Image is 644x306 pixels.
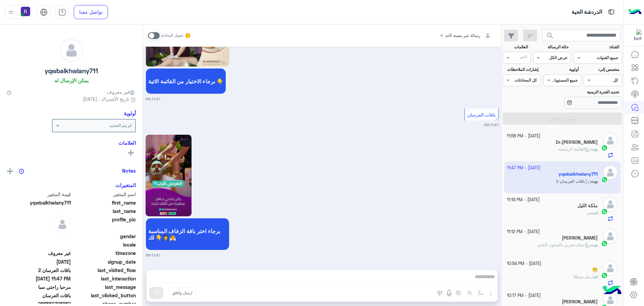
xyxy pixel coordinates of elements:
span: برجاء الاختيار من القائمة الاتية 👇 [148,78,223,84]
button: تطبيق الفلاتر [503,113,622,125]
h5: عبدالرحمن الشهري [562,235,598,241]
span: signup_date [72,258,136,265]
img: tab [58,8,66,16]
small: 11:47 PM [484,122,499,128]
span: اسم المتغير [72,191,136,198]
small: [DATE] - 10:17 PM [507,293,541,299]
img: add [7,168,13,174]
img: WhatsApp [601,240,608,247]
h5: ملكة الليل [577,203,598,209]
span: مرحبا راحتي سبا [7,283,71,291]
label: القناة: [575,44,620,50]
span: profile_pic [72,216,136,231]
span: yqwbalkhwlany711 [7,199,71,206]
h5: 😁 [592,267,598,273]
label: العلامات [503,44,528,50]
span: last_name [72,208,136,215]
button: ارسل واغلق [168,287,196,299]
label: أولوية [544,67,579,73]
span: null [7,233,71,240]
span: 2025-09-29T20:47:21.922Z [7,275,71,282]
span: تم [587,210,591,215]
small: تحويل المحادثة [161,33,183,38]
span: حمام مغربي بالصابون البلدي [537,242,590,247]
span: قيمة المتغير [7,191,71,198]
img: defaultAdmin.png [60,39,83,62]
span: first_name [72,199,136,206]
span: أرسل مرفقًا [574,274,594,279]
img: profile [7,8,15,16]
a: تواصل معنا [74,5,108,19]
span: gender [72,233,136,240]
img: WhatsApp [601,144,608,151]
span: last_interaction [72,275,136,282]
label: تحديد الفترة الزمنية [544,89,619,95]
img: defaultAdmin.png [603,133,618,148]
img: 322853014244696 [630,29,642,41]
span: بوت [591,242,598,247]
small: [DATE] - 11:12 PM [507,229,540,235]
span: انت [594,274,598,279]
h6: العلامات [7,140,136,146]
span: last_message [72,283,136,291]
img: tab [40,8,48,16]
span: القائمة الرئيسية [558,146,590,151]
b: لم يتم التحديد [109,123,132,128]
label: مخصص إلى: [585,67,619,73]
span: غير معروف [107,88,136,95]
b: : [590,146,598,151]
img: notes [19,169,24,174]
img: defaultAdmin.png [603,229,618,244]
span: تاريخ الأشتراك : [DATE] [83,95,129,102]
img: WhatsApp [601,272,608,279]
label: حالة الرسالة [534,44,569,50]
label: إشارات الملاحظات [503,67,538,73]
span: timezone [72,250,136,257]
span: غير معروف [7,250,71,257]
small: [DATE] - 11:19 PM [507,197,540,203]
span: انت [592,210,598,215]
h6: أولوية [124,110,136,116]
span: search [546,32,554,40]
img: WhatsApp [601,208,608,215]
span: باقات العرسان [7,292,71,299]
span: 2025-09-29T20:46:49.067Z [7,258,71,265]
img: Logo [628,5,642,19]
small: [DATE] - 10:54 PM [507,261,541,267]
span: بوت [591,146,598,151]
span: last_clicked_button [72,292,136,299]
span: رسالة غير معينة لأحد [445,33,480,38]
img: Q2FwdHVyZSAoMTEpLnBuZw%3D%3D.png [146,135,192,216]
small: 11:47 PM [146,253,160,258]
img: defaultAdmin.png [603,261,618,276]
a: tab [55,5,69,19]
img: hulul-logo.png [600,279,624,303]
span: باقات العرسان [467,112,496,118]
h5: yqwbalkhwlany711 [45,67,98,75]
p: الدردشة الحية [572,8,602,17]
b: : [591,210,598,215]
button: search [542,30,558,44]
img: defaultAdmin.png [54,216,71,233]
small: 11:47 PM [146,96,160,102]
h5: Maneesh P Das [562,299,598,305]
img: userImage [21,7,30,16]
small: [DATE] - 11:58 PM [507,133,540,139]
img: tab [607,8,615,16]
h6: Notes [122,168,136,174]
h6: المتغيرات [115,182,136,188]
span: null [7,241,71,248]
img: defaultAdmin.png [603,197,618,212]
h5: Dr.Areeg [556,139,598,145]
span: locale [72,241,136,248]
div: اختر [520,54,528,61]
span: باقات العرسان 2 [7,267,71,274]
h6: يمكن الإرسال له [54,77,89,83]
span: برجاء اختر باقة الزفاف المناسبة لك 👇🤵👰 [148,228,227,241]
b: : [590,242,598,247]
span: last_visited_flow [72,267,136,274]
